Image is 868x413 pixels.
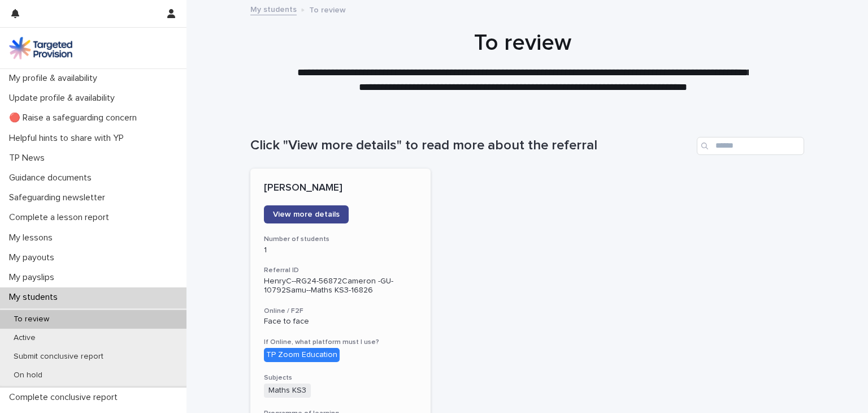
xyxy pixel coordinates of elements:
p: My payslips [5,272,63,283]
input: Search [697,137,804,155]
a: My students [250,2,297,15]
p: HenryC--RG24-56872Cameron -GU-10792Samu--Maths KS3-16826 [264,277,417,296]
p: Helpful hints to share with YP [5,133,133,144]
p: [PERSON_NAME] [264,182,417,195]
p: My profile & availability [5,73,106,84]
p: Submit conclusive report [5,352,112,362]
p: Guidance documents [5,173,101,183]
h3: Referral ID [264,266,417,275]
div: TP Zoom Education [264,348,340,362]
p: My payouts [5,252,63,263]
p: Safeguarding newsletter [5,192,114,203]
p: 🔴 Raise a safeguarding concern [5,113,146,123]
p: To review [309,3,346,15]
h1: To review [246,29,800,57]
p: To review [5,315,58,324]
p: Active [5,333,45,343]
a: View more details [264,205,349,223]
span: Maths KS3 [264,384,311,398]
p: On hold [5,371,51,380]
h3: Number of students [264,235,417,244]
h3: Online / F2F [264,307,417,316]
p: My students [5,292,67,303]
p: 1 [264,246,417,255]
h1: Click "View more details" to read more about the referral [250,137,692,154]
p: Face to face [264,317,417,326]
h3: If Online, what platform must I use? [264,338,417,347]
p: Complete conclusive report [5,392,127,403]
img: M5nRWzHhSzIhMunXDL62 [9,37,72,59]
p: Complete a lesson report [5,212,118,223]
h3: Subjects [264,373,417,382]
p: Update profile & availability [5,93,124,104]
p: My lessons [5,233,62,243]
p: TP News [5,153,54,164]
span: View more details [273,210,340,218]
